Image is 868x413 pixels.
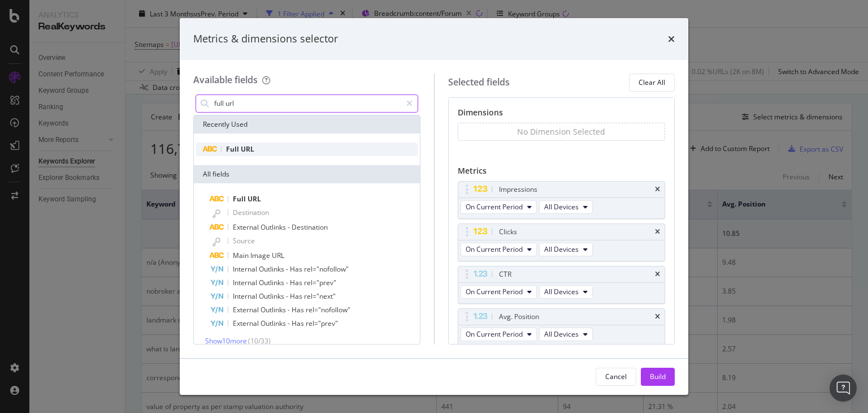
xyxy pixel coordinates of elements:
div: ClickstimesOn Current PeriodAll Devices [458,223,666,261]
div: Avg. Position [499,311,539,322]
span: Has [290,264,304,274]
div: Clicks [499,226,517,238]
span: rel="nofollow" [304,264,349,274]
span: URL [241,144,254,154]
span: rel="nofollow" [306,305,350,315]
span: rel="next" [304,291,336,301]
span: Has [292,305,306,315]
button: On Current Period [461,285,537,299]
button: On Current Period [461,243,537,256]
div: Impressions [499,184,537,195]
div: times [655,313,660,320]
span: Main [233,251,250,260]
div: Metrics & dimensions selector [193,32,338,46]
div: modal [180,18,688,395]
div: times [655,186,660,193]
div: Metrics [458,165,666,181]
span: rel="prev" [306,319,338,328]
span: All Devices [544,244,579,254]
span: Internal [233,291,259,301]
span: Full [226,144,241,154]
span: External [233,305,261,315]
span: Has [290,278,304,287]
span: On Current Period [466,329,523,339]
span: Internal [233,264,259,274]
span: Full [233,194,248,204]
span: External [233,319,261,328]
span: - [288,319,292,328]
div: Avg. PositiontimesOn Current PeriodAll Devices [458,308,666,346]
span: Has [290,291,304,301]
button: Cancel [596,368,636,386]
button: Clear All [629,74,675,92]
span: Show 10 more [205,336,247,346]
input: Search by field name [213,95,401,112]
div: Clear All [639,78,665,87]
span: On Current Period [466,287,523,296]
div: Build [650,372,666,381]
button: All Devices [539,285,593,299]
span: On Current Period [466,244,523,254]
span: - [286,278,290,287]
div: times [655,271,660,278]
div: CTR [499,269,511,280]
span: - [286,291,290,301]
span: Outlinks [259,291,286,301]
span: URL [248,194,261,204]
button: On Current Period [461,200,537,214]
div: Dimensions [458,107,666,123]
div: ImpressionstimesOn Current PeriodAll Devices [458,181,666,219]
span: Source [233,236,255,246]
div: times [655,229,660,235]
span: Internal [233,278,259,287]
button: Build [641,368,675,386]
span: Image [250,251,272,260]
div: Open Intercom Messenger [830,375,857,402]
span: rel="prev" [304,278,336,287]
span: - [286,264,290,274]
div: Selected fields [448,76,510,89]
div: No Dimension Selected [517,126,605,137]
span: Outlinks [261,319,288,328]
span: URL [272,251,284,260]
span: Outlinks [259,278,286,287]
div: All fields [194,165,420,183]
span: Destination [292,222,328,232]
span: Outlinks [261,222,288,232]
span: All Devices [544,287,579,296]
span: On Current Period [466,202,523,212]
div: Cancel [605,372,627,381]
div: times [668,32,675,46]
span: All Devices [544,329,579,339]
span: All Devices [544,202,579,212]
div: CTRtimesOn Current PeriodAll Devices [458,266,666,304]
span: Destination [233,208,269,217]
span: ( 10 / 33 ) [248,336,271,346]
span: External [233,222,261,232]
div: Available fields [193,74,258,86]
button: All Devices [539,200,593,214]
button: All Devices [539,243,593,256]
span: Outlinks [259,264,286,274]
span: - [288,305,292,315]
div: Recently Used [194,115,420,134]
button: On Current Period [461,328,537,341]
span: - [288,222,292,232]
span: Has [292,319,306,328]
button: All Devices [539,328,593,341]
span: Outlinks [261,305,288,315]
